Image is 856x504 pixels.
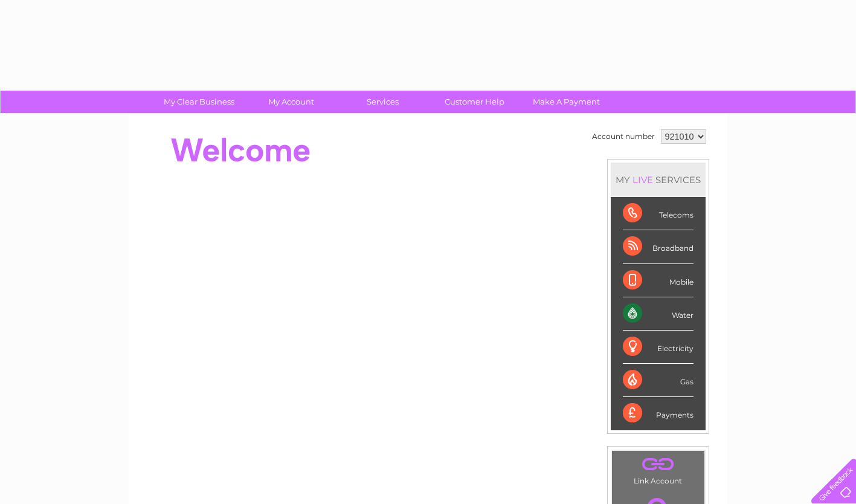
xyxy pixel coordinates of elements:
[615,454,701,475] a: .
[623,197,693,230] div: Telecoms
[425,91,524,113] a: Customer Help
[611,163,706,197] div: MY SERVICES
[623,364,693,397] div: Gas
[611,450,705,488] td: Link Account
[589,126,658,147] td: Account number
[516,91,616,113] a: Make A Payment
[623,230,693,263] div: Broadband
[623,297,693,331] div: Water
[623,397,693,430] div: Payments
[333,91,433,113] a: Services
[623,331,693,364] div: Electricity
[630,174,655,186] div: LIVE
[149,91,249,113] a: My Clear Business
[241,91,341,113] a: My Account
[623,264,693,297] div: Mobile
